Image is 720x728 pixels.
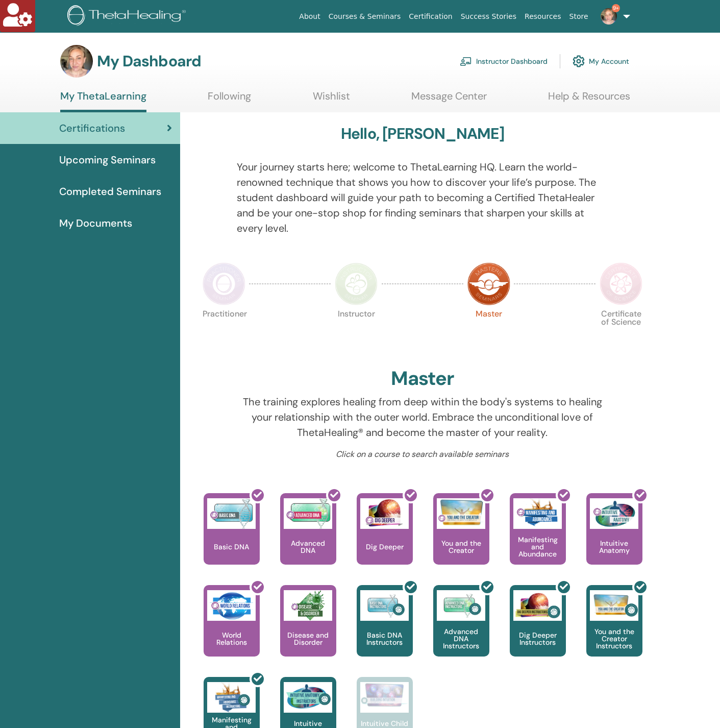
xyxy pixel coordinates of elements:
[207,682,256,713] img: Manifesting and Abundance Instructors
[59,184,161,199] span: Completed Seminars
[467,310,510,353] p: Master
[460,50,548,72] a: Instructor Dashboard
[457,7,520,26] a: Success Stories
[325,7,405,26] a: Courses & Seminars
[411,90,487,110] a: Message Center
[284,682,332,713] img: Intuitive Anatomy Instructors
[600,310,642,353] p: Certificate of Science
[357,585,413,677] a: Basic DNA Instructors Basic DNA Instructors
[433,585,489,677] a: Advanced DNA Instructors Advanced DNA Instructors
[237,159,608,236] p: Your journey starts here; welcome to ThetaLearning HQ. Learn the world-renowned technique that sh...
[437,590,485,621] img: Advanced DNA Instructors
[565,7,592,26] a: Store
[510,493,566,585] a: Manifesting and Abundance Manifesting and Abundance
[341,125,504,143] h3: Hello, [PERSON_NAME]
[335,262,378,305] img: Instructor
[280,540,336,554] p: Advanced DNA
[590,498,638,529] img: Intuitive Anatomy
[207,590,256,621] img: World Relations
[357,493,413,585] a: Dig Deeper Dig Deeper
[433,493,489,585] a: You and the Creator You and the Creator
[573,53,585,70] img: cog.svg
[601,8,617,25] img: default.jpg
[60,45,93,78] img: default.jpg
[335,310,378,353] p: Instructor
[237,448,608,460] p: Click on a course to search available seminars
[284,590,332,621] img: Disease and Disorder
[510,585,566,677] a: Dig Deeper Instructors Dig Deeper Instructors
[203,310,245,353] p: Practitioner
[204,585,260,677] a: World Relations World Relations
[433,628,489,649] p: Advanced DNA Instructors
[204,493,260,585] a: Basic DNA Basic DNA
[510,632,566,646] p: Dig Deeper Instructors
[237,394,608,440] p: The training explores healing from deep within the body's systems to healing your relationship wi...
[59,152,156,167] span: Upcoming Seminars
[586,540,642,554] p: Intuitive Anatomy
[612,4,620,12] span: 9+
[295,7,324,26] a: About
[59,215,132,231] span: My Documents
[313,90,350,110] a: Wishlist
[573,50,629,72] a: My Account
[67,5,189,28] img: logo.png
[548,90,630,110] a: Help & Resources
[600,262,642,305] img: Certificate of Science
[203,262,245,305] img: Practitioner
[586,628,642,649] p: You and the Creator Instructors
[437,498,485,526] img: You and the Creator
[280,632,336,646] p: Disease and Disorder
[391,367,454,391] h2: Master
[405,7,456,26] a: Certification
[60,90,146,112] a: My ThetaLearning
[360,590,409,621] img: Basic DNA Instructors
[513,590,562,621] img: Dig Deeper Instructors
[586,585,642,677] a: You and the Creator Instructors You and the Creator Instructors
[586,493,642,585] a: Intuitive Anatomy Intuitive Anatomy
[207,498,256,529] img: Basic DNA
[513,498,562,529] img: Manifesting and Abundance
[460,57,472,66] img: chalkboard-teacher.svg
[510,536,566,557] p: Manifesting and Abundance
[360,682,409,707] img: Intuitive Child In Me Instructors
[97,52,201,70] h3: My Dashboard
[59,120,125,136] span: Certifications
[362,543,408,550] p: Dig Deeper
[360,498,409,529] img: Dig Deeper
[590,590,638,621] img: You and the Creator Instructors
[520,7,565,26] a: Resources
[204,632,260,646] p: World Relations
[280,585,336,677] a: Disease and Disorder Disease and Disorder
[280,493,336,585] a: Advanced DNA Advanced DNA
[467,262,510,305] img: Master
[433,540,489,554] p: You and the Creator
[284,498,332,529] img: Advanced DNA
[208,90,251,110] a: Following
[357,632,413,646] p: Basic DNA Instructors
